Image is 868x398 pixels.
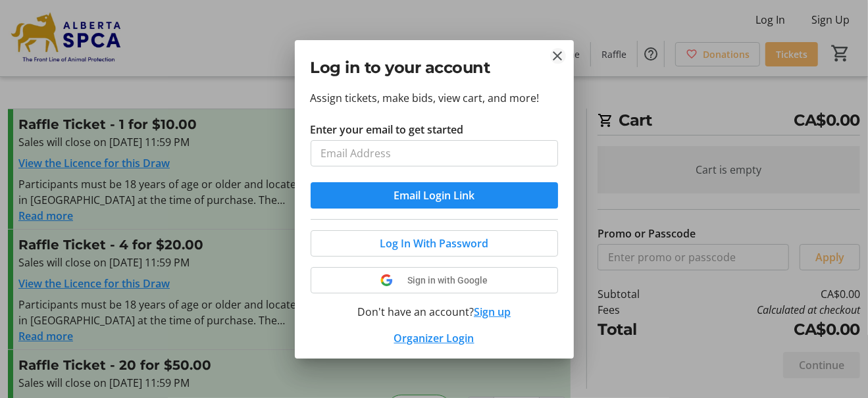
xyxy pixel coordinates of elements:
[311,122,464,137] label: Enter your email to get started
[394,187,474,203] span: Email Login Link
[311,90,558,106] p: Assign tickets, make bids, view cart, and more!
[311,304,558,320] div: Don't have an account?
[311,140,558,166] input: Email Address
[394,331,474,345] a: Organizer Login
[550,48,566,64] button: Close
[311,230,558,257] button: Log In With Password
[311,267,558,293] button: Sign in with Google
[311,182,558,209] button: Email Login Link
[474,304,511,320] button: Sign up
[311,56,558,80] h2: Log in to your account
[407,275,488,286] span: Sign in with Google
[380,236,488,251] span: Log In With Password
